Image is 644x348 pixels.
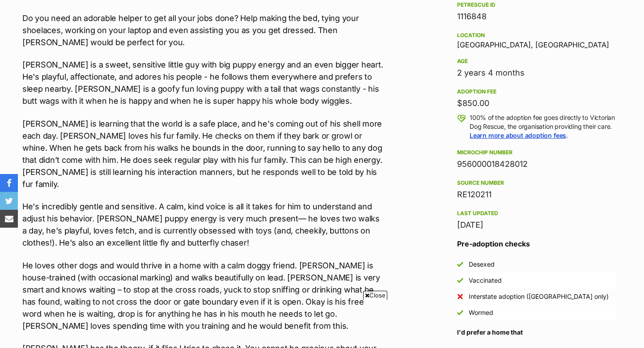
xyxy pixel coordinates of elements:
img: No [457,293,463,300]
a: Learn more about adoption fees [470,132,566,139]
div: $850.00 [457,97,616,110]
img: Yes [457,261,463,267]
div: Location [457,32,616,39]
h4: I'd prefer a home that [457,328,616,337]
div: Desexed [469,260,495,269]
div: Last updated [457,210,616,217]
p: He's incredibly gentle and sensitive. A calm, kind voice is all it takes for him to understand an... [22,200,384,249]
div: [DATE] [457,219,616,231]
p: [PERSON_NAME] is learning that the world is a safe place, and he's coming out of his shell more e... [22,118,384,190]
div: Age [457,58,616,65]
p: 100% of the adoption fee goes directly to Victorian Dog Rescue, the organisation providing their ... [470,113,616,140]
div: RE120211 [457,188,616,201]
p: [PERSON_NAME] is a sweet, sensitive little guy with big puppy energy and an even bigger heart. He... [22,59,384,107]
div: 956000018428012 [457,158,616,170]
div: Adoption fee [457,88,616,95]
div: Microchip number [457,149,616,156]
div: Vaccinated [469,276,502,285]
div: 1116848 [457,10,616,23]
div: [GEOGRAPHIC_DATA], [GEOGRAPHIC_DATA] [457,30,616,49]
p: He loves other dogs and would thrive in a home with a calm doggy friend. [PERSON_NAME] is house-t... [22,259,384,332]
div: PetRescue ID [457,1,616,8]
div: Interstate adoption ([GEOGRAPHIC_DATA] only) [469,292,609,301]
div: Source number [457,179,616,187]
iframe: Advertisement [159,303,485,344]
h3: Pre-adoption checks [457,238,616,249]
img: Yes [457,277,463,284]
span: Close [363,291,387,300]
div: 2 years 4 months [457,67,616,79]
